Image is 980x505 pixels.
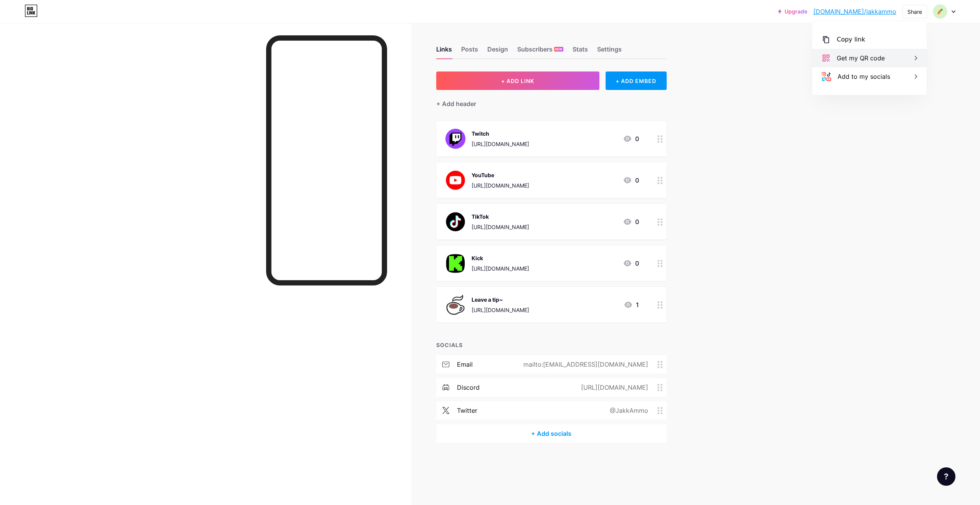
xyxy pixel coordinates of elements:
[623,134,639,143] div: 0
[472,171,529,179] div: YouTube
[461,45,478,58] div: Posts
[606,71,667,90] div: + ADD EMBED
[597,45,622,58] div: Settings
[436,45,452,58] div: Links
[436,99,476,108] div: + Add header
[445,295,465,315] img: Leave a tip~
[472,254,529,262] div: Kick
[457,383,480,392] div: discord
[624,300,639,309] div: 1
[511,360,657,369] div: mailto:[EMAIL_ADDRESS][DOMAIN_NAME]
[837,53,885,63] div: Get my QR code
[837,35,865,44] div: Copy link
[933,4,947,19] img: jakkammo
[472,181,529,189] div: [URL][DOMAIN_NAME]
[598,406,657,415] div: @JakkAmmo
[472,213,529,221] div: TikTok
[623,259,639,268] div: 0
[472,264,529,272] div: [URL][DOMAIN_NAME]
[472,223,529,231] div: [URL][DOMAIN_NAME]
[778,8,807,15] a: Upgrade
[501,78,534,84] span: + ADD LINK
[436,341,667,349] div: SOCIALS
[445,129,465,149] img: Twitch
[813,7,896,16] a: [DOMAIN_NAME]/jakkammo
[457,360,473,369] div: email
[907,8,922,16] div: Share
[623,176,639,185] div: 0
[445,212,465,232] img: TikTok
[445,253,465,273] img: Kick
[569,383,657,392] div: [URL][DOMAIN_NAME]
[555,47,562,51] span: NEW
[573,45,588,58] div: Stats
[457,406,477,415] div: twitter
[436,424,667,443] div: + Add socials
[445,170,465,190] img: YouTube
[472,296,529,304] div: Leave a tip~
[838,72,890,81] div: Add to my socials
[436,71,599,90] button: + ADD LINK
[517,45,563,58] div: Subscribers
[623,217,639,226] div: 0
[487,45,508,58] div: Design
[472,140,529,148] div: [URL][DOMAIN_NAME]
[472,130,529,138] div: Twitch
[472,306,529,314] div: [URL][DOMAIN_NAME]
